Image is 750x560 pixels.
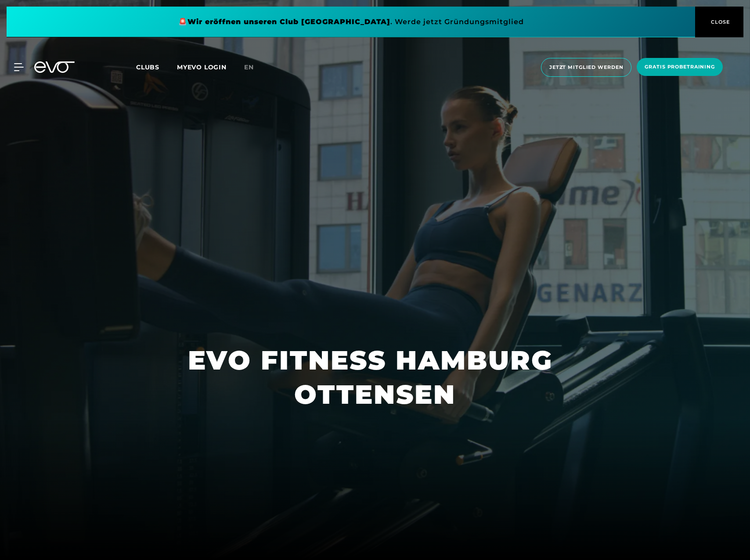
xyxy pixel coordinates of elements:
[244,62,264,72] a: en
[177,63,227,71] a: MYEVO LOGIN
[695,7,743,37] button: CLOSE
[549,64,623,71] span: Jetzt Mitglied werden
[136,63,159,71] span: Clubs
[538,58,634,77] a: Jetzt Mitglied werden
[188,343,562,412] h1: EVO FITNESS HAMBURG OTTENSEN
[136,63,177,71] a: Clubs
[645,63,715,71] span: Gratis Probetraining
[244,63,254,71] span: en
[709,18,730,26] span: CLOSE
[634,58,725,77] a: Gratis Probetraining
